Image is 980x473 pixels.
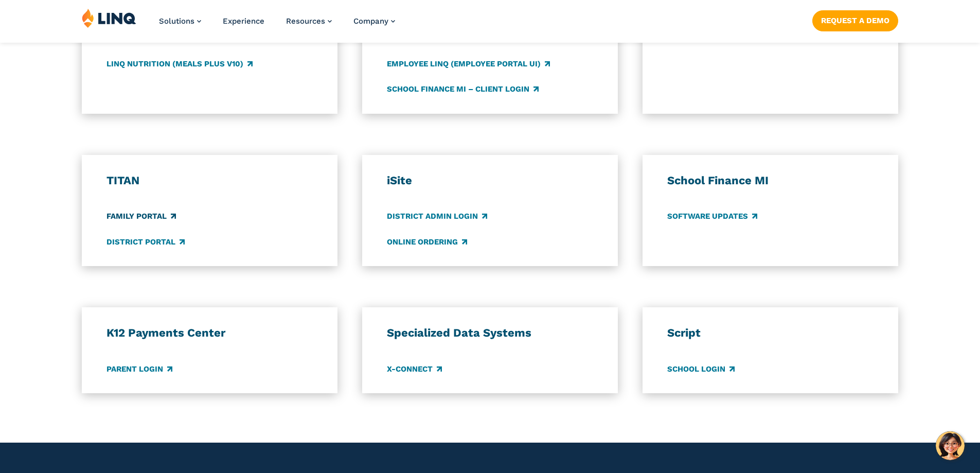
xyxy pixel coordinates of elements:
span: Resources [286,16,325,26]
a: Solutions [159,16,201,26]
a: District Portal [106,236,185,248]
a: Parent Login [106,363,172,375]
span: Solutions [159,16,194,26]
h3: Script [667,326,874,340]
button: Hello, have a question? Let’s chat. [936,431,965,460]
a: LINQ Nutrition (Meals Plus v10) [106,58,253,69]
a: Employee LINQ (Employee Portal UI) [387,58,550,69]
a: Family Portal [106,211,176,222]
nav: Button Navigation [812,8,898,31]
a: Company [353,16,395,26]
a: School Finance MI – Client Login [387,83,539,95]
a: Experience [223,16,264,26]
img: LINQ | K‑12 Software [82,8,136,28]
nav: Primary Navigation [159,8,395,42]
a: Resources [286,16,332,26]
h3: School Finance MI [667,173,874,188]
h3: K12 Payments Center [106,326,313,340]
a: School Login [667,363,735,375]
a: District Admin Login [387,211,487,222]
a: Request a Demo [812,10,898,31]
a: X-Connect [387,363,442,375]
h3: iSite [387,173,594,188]
h3: TITAN [106,173,313,188]
span: Company [353,16,388,26]
a: Online Ordering [387,236,467,248]
a: Software Updates [667,211,757,222]
h3: Specialized Data Systems [387,326,594,340]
